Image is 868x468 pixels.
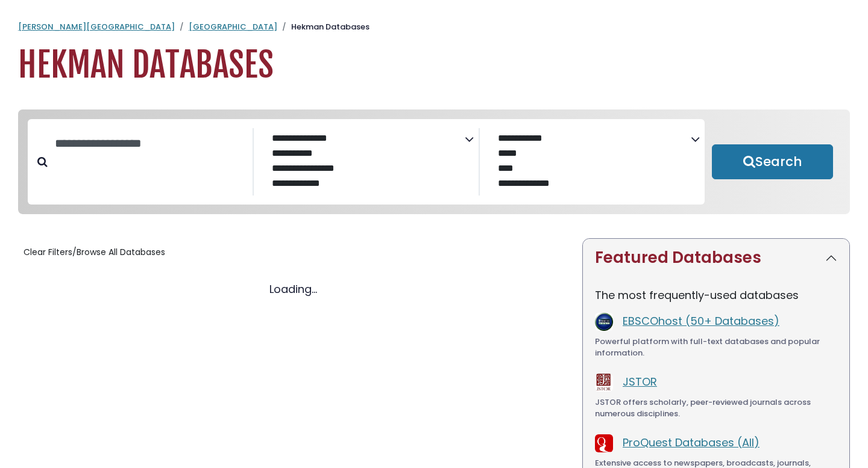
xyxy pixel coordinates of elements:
[18,243,171,262] button: Clear Filters/Browse All Databases
[595,287,837,303] p: The most frequently-used databases
[18,109,850,215] nav: Search filters
[18,45,850,85] h1: Hekman Databases
[189,21,277,32] a: [GEOGRAPHIC_DATA]
[48,134,253,153] input: Search database by title or keyword
[263,130,465,196] select: Database Subject Filter
[623,435,759,450] a: ProQuest Databases (All)
[277,21,370,33] li: Hekman Databases
[712,144,833,179] button: Submit for Search Results
[18,281,568,297] div: Loading...
[623,374,657,389] a: JSTOR
[583,239,849,277] button: Featured Databases
[595,396,837,420] div: JSTOR offers scholarly, peer-reviewed journals across numerous disciplines.
[595,336,837,359] div: Powerful platform with full-text databases and popular information.
[18,21,850,33] nav: breadcrumb
[623,313,779,328] a: EBSCOhost (50+ Databases)
[489,130,691,196] select: Database Vendors Filter
[18,21,175,32] a: [PERSON_NAME][GEOGRAPHIC_DATA]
